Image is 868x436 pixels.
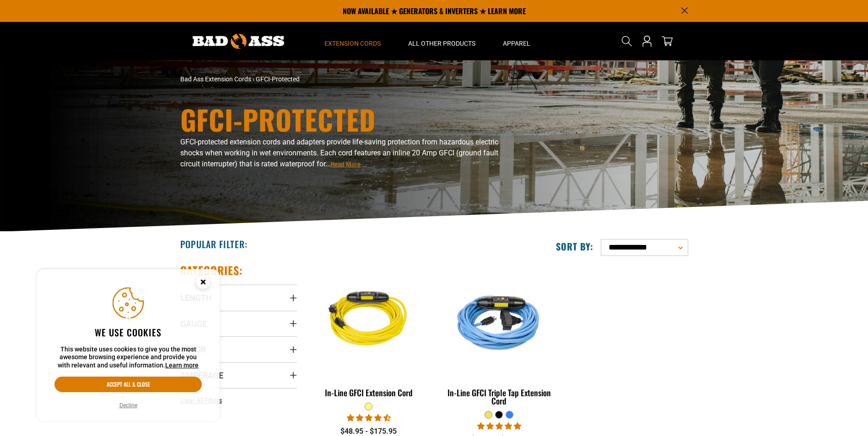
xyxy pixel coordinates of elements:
summary: All Other Products [394,22,489,60]
button: Accept all & close [54,377,202,392]
a: Light Blue In-Line GFCI Triple Tap Extension Cord [441,263,557,410]
summary: Extension Cords [311,22,394,60]
label: Sort by: [556,240,593,252]
span: GFCI-protected extension cords and adapters provide life-saving protection from hazardous electri... [180,138,498,168]
button: Decline [117,401,140,410]
span: 5.00 stars [477,422,521,431]
img: Bad Ass Extension Cords [193,34,284,49]
div: In-Line GFCI Triple Tap Extension Cord [441,388,557,405]
aside: Cookie Consent [37,269,220,422]
h2: Categories: [180,263,243,277]
summary: Apparel [489,22,544,60]
span: Apparel [503,39,530,48]
span: Extension Cords [324,39,381,48]
nav: breadcrumbs [180,74,514,84]
summary: Gauge [180,311,297,336]
p: This website uses cookies to give you the most awesome browsing experience and provide you with r... [54,346,202,370]
a: Yellow In-Line GFCI Extension Cord [311,263,427,402]
summary: Search [620,34,634,48]
h2: Popular Filter: [180,238,248,250]
a: Bad Ass Extension Cords [180,75,251,83]
summary: Length [180,285,297,310]
span: All Other Products [408,39,475,48]
img: Yellow [311,268,426,373]
div: In-Line GFCI Extension Cord [311,388,427,397]
span: 4.62 stars [347,414,391,422]
img: Light Blue [442,268,557,373]
summary: Color [180,336,297,362]
h1: GFCI-Protected [180,106,514,133]
span: GFCI-Protected [256,75,300,83]
span: Read More [331,161,361,168]
span: › [253,75,254,83]
summary: Amperage [180,362,297,388]
a: Learn more [165,362,199,369]
h2: We use cookies [54,326,202,338]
